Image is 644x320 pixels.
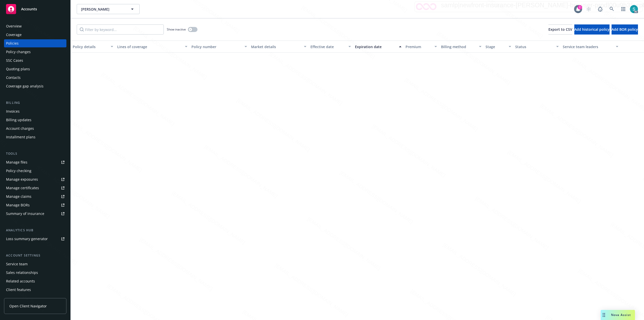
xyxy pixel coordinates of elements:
div: Status [515,44,553,49]
div: Quoting plans [6,65,30,73]
div: Lines of coverage [117,44,182,49]
a: Account charges [4,124,66,133]
div: Drag to move [601,310,607,320]
a: Manage exposures [4,175,66,183]
span: Nova Assist [611,313,631,317]
div: Manage files [6,158,27,166]
a: Switch app [618,4,628,14]
a: Report a Bug [595,4,605,14]
div: Market details [251,44,301,49]
div: Account settings [4,253,66,258]
div: Stage [486,44,506,49]
a: Service team [4,260,66,268]
div: Premium [406,44,432,49]
a: Coverage [4,31,66,39]
a: Search [607,4,617,14]
div: Billing updates [6,116,31,124]
button: Add BOR policy [612,24,638,35]
a: Accounts [4,2,66,16]
button: Service team leaders [561,41,620,53]
a: Policy checking [4,167,66,175]
div: Installment plans [6,133,35,141]
a: SSC Cases [4,56,66,65]
a: Related accounts [4,277,66,285]
a: Policies [4,39,66,47]
a: Manage claims [4,193,66,201]
div: Service team leaders [563,44,613,49]
div: Policy number [191,44,241,49]
a: Invoices [4,107,66,115]
div: Expiration date [355,44,396,49]
button: Expiration date [353,41,404,53]
div: Related accounts [6,277,35,285]
button: [PERSON_NAME] [77,4,140,14]
a: Policy changes [4,48,66,56]
div: Coverage [6,31,22,39]
div: Coverage gap analysis [6,82,44,90]
button: Effective date [308,41,353,53]
a: Client features [4,286,66,294]
a: Sales relationships [4,269,66,277]
div: Policy changes [6,48,31,56]
div: Invoices [6,107,20,115]
div: Policy details [73,44,108,49]
a: Manage BORs [4,201,66,209]
button: Status [513,41,561,53]
button: Stage [484,41,513,53]
a: Manage files [4,158,66,166]
div: Billing [4,100,66,105]
a: Manage certificates [4,184,66,192]
div: Tools [4,151,66,156]
div: Account charges [6,124,34,133]
div: Manage claims [6,193,31,201]
button: Lines of coverage [115,41,189,53]
span: Accounts [21,7,37,11]
button: Market details [249,41,308,53]
button: Nova Assist [601,310,635,320]
button: Policy details [71,41,115,53]
img: photo [630,5,638,13]
a: Loss summary generator [4,235,66,243]
div: Summary of insurance [6,210,44,218]
div: Effective date [310,44,345,49]
span: Export to CSV [548,27,572,32]
div: Manage certificates [6,184,39,192]
div: Policy checking [6,167,31,175]
span: Add BOR policy [612,27,638,32]
div: SSC Cases [6,56,23,65]
a: Overview [4,22,66,30]
a: Start snowing [584,4,594,14]
button: Premium [404,41,439,53]
div: Contacts [6,74,21,82]
a: Quoting plans [4,65,66,73]
span: Add historical policy [574,27,610,32]
input: Filter by keyword... [77,24,164,35]
div: Analytics hub [4,228,66,233]
a: Contacts [4,74,66,82]
a: Billing updates [4,116,66,124]
div: Policies [6,39,19,47]
div: 7 [578,5,582,10]
a: Installment plans [4,133,66,141]
div: Client features [6,286,31,294]
div: Loss summary generator [6,235,48,243]
span: Open Client Navigator [9,303,47,309]
a: Summary of insurance [4,210,66,218]
span: Show inactive [167,27,186,31]
button: Export to CSV [548,24,572,35]
button: Add historical policy [574,24,610,35]
div: Manage BORs [6,201,30,209]
div: Manage exposures [6,175,38,183]
a: Coverage gap analysis [4,82,66,90]
div: Billing method [441,44,476,49]
button: Billing method [439,41,484,53]
div: Service team [6,260,28,268]
span: [PERSON_NAME] [81,7,125,12]
div: Overview [6,22,22,30]
div: Sales relationships [6,269,38,277]
button: Policy number [189,41,249,53]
